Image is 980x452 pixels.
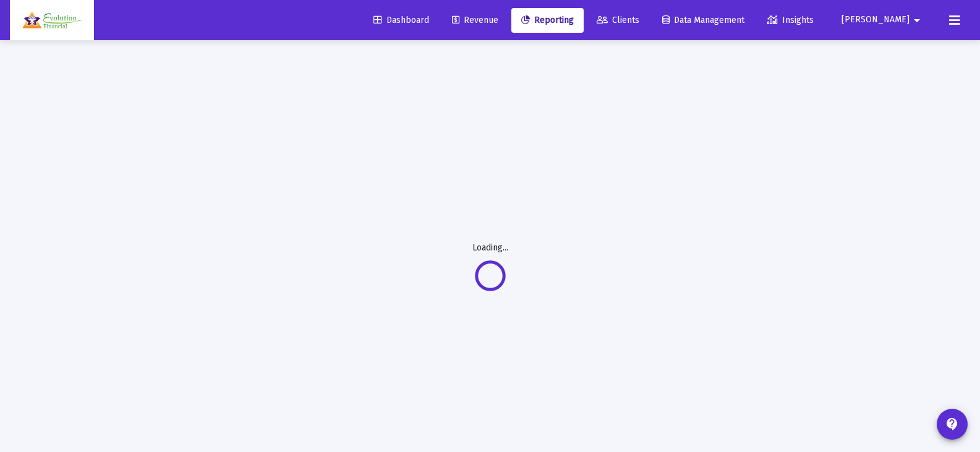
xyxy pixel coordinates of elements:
span: [PERSON_NAME] [842,15,910,25]
span: Dashboard [373,15,429,25]
a: Data Management [652,8,754,33]
button: [PERSON_NAME] [827,7,939,32]
mat-icon: arrow_drop_down [910,8,924,33]
a: Insights [757,8,824,33]
a: Revenue [442,8,508,33]
span: Data Management [662,15,744,25]
a: Dashboard [364,8,439,33]
img: Dashboard [19,8,85,33]
a: Reporting [511,8,584,33]
span: Reporting [521,15,574,25]
span: Insights [767,15,814,25]
span: Clients [597,15,639,25]
a: Clients [587,8,649,33]
span: Revenue [452,15,498,25]
mat-icon: contact_support [945,417,960,432]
